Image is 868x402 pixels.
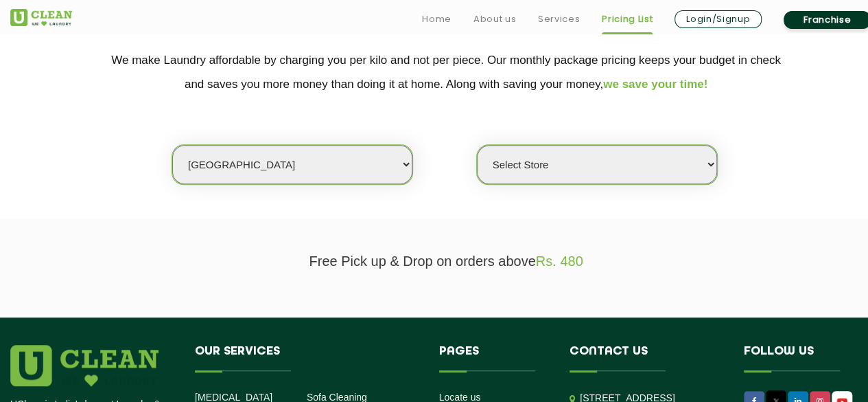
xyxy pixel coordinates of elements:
a: Pricing List [602,11,653,27]
h4: Follow us [744,345,865,371]
h4: Pages [439,345,550,371]
h4: Our Services [195,345,419,371]
span: Rs. 480 [536,254,583,269]
img: logo.png [10,345,159,386]
a: About us [473,11,516,27]
a: Home [422,11,451,27]
a: Services [538,11,580,27]
h4: Contact us [570,345,723,371]
span: we save your time! [603,78,707,91]
a: Login/Signup [675,10,762,28]
img: UClean Laundry and Dry Cleaning [10,9,72,26]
